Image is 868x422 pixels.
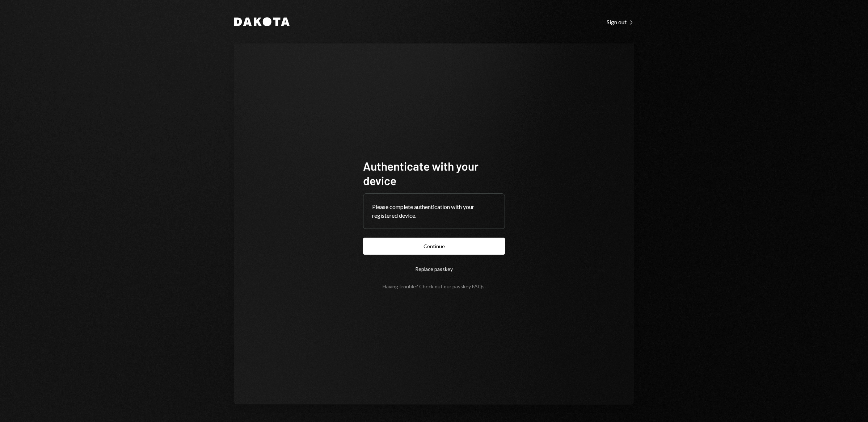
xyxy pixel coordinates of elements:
a: Sign out [607,18,634,26]
button: Continue [363,238,505,255]
div: Please complete authentication with your registered device. [372,202,496,220]
button: Replace passkey [363,260,505,277]
a: passkey FAQs [452,283,485,290]
div: Having trouble? Check out our . [383,283,486,289]
h1: Authenticate with your device [363,159,505,188]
